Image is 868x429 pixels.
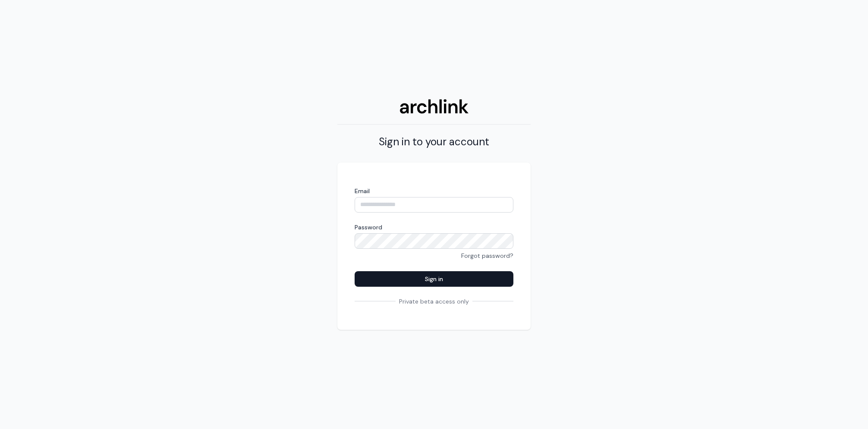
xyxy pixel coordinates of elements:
img: Archlink [399,99,469,113]
a: Forgot password? [461,252,513,260]
label: Password [355,223,513,232]
label: Email [355,187,513,195]
span: Private beta access only [396,297,472,306]
button: Sign in [355,271,513,287]
h2: Sign in to your account [337,135,531,149]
